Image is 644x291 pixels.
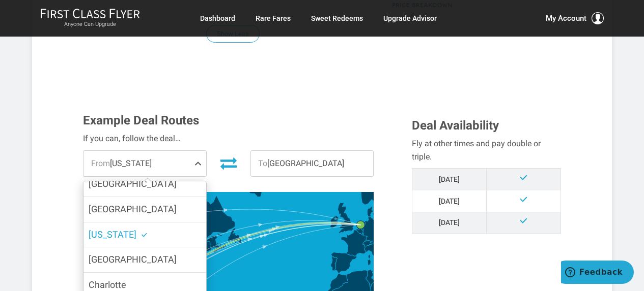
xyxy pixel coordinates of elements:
a: First Class FlyerAnyone Can Upgrade [40,8,140,28]
img: First Class Flyer [40,8,140,19]
a: Rare Fares [256,9,291,27]
span: Deal Availability [412,118,499,133]
path: Tunisia [366,269,374,286]
span: [GEOGRAPHIC_DATA] [89,204,177,214]
path: United Kingdom [334,203,354,234]
span: [US_STATE] [89,229,136,240]
a: Sweet Redeems [311,9,363,27]
a: Dashboard [200,9,235,27]
path: France [341,230,370,259]
path: Spain [331,252,357,273]
button: My Account [546,12,604,24]
span: [GEOGRAPHIC_DATA] [251,151,373,176]
path: Portugal [330,256,337,271]
button: Invert Route Direction [214,152,243,174]
span: [GEOGRAPHIC_DATA] [89,254,177,265]
path: Denmark [367,206,377,217]
span: My Account [546,12,586,24]
path: Belgium [355,229,363,235]
a: Upgrade Advisor [383,9,437,27]
td: [DATE] [412,190,486,212]
iframe: Opens a widget where you can find more information [561,261,634,286]
span: Charlotte [89,279,126,290]
g: Amsterdam [356,220,371,229]
td: [DATE] [412,169,486,190]
span: [US_STATE] [83,151,206,176]
span: To [258,158,267,168]
path: Germany [362,216,381,242]
path: Switzerland [362,240,372,246]
small: Anyone Can Upgrade [40,21,140,28]
path: Luxembourg [362,233,363,235]
span: From [91,158,110,168]
span: Example Deal Routes [83,113,199,127]
td: [DATE] [412,212,486,234]
div: Fly at other times and pay double or triple. [412,137,561,163]
div: If you can, follow the deal… [83,132,374,145]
